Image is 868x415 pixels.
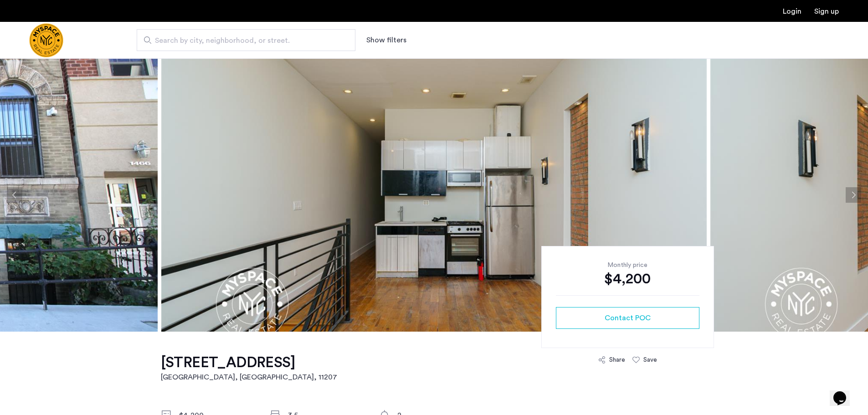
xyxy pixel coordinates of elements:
[161,354,337,383] a: [STREET_ADDRESS][GEOGRAPHIC_DATA], [GEOGRAPHIC_DATA], 11207
[161,58,707,332] img: apartment
[846,187,861,203] button: Next apartment
[137,29,355,51] input: Apartment Search
[29,23,63,57] img: logo
[366,35,406,46] button: Show or hide filters
[814,8,839,15] a: Registration
[556,270,699,288] div: $4,200
[605,313,651,323] span: Contact POC
[643,355,657,364] div: Save
[161,354,337,372] h1: [STREET_ADDRESS]
[7,187,22,203] button: Previous apartment
[29,23,63,57] a: Cazamio Logo
[830,379,859,406] iframe: chat widget
[556,307,699,329] button: button
[609,355,625,364] div: Share
[556,261,699,270] div: Monthly price
[161,372,337,383] h2: [GEOGRAPHIC_DATA], [GEOGRAPHIC_DATA] , 11207
[783,8,801,15] a: Login
[155,35,330,46] span: Search by city, neighborhood, or street.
